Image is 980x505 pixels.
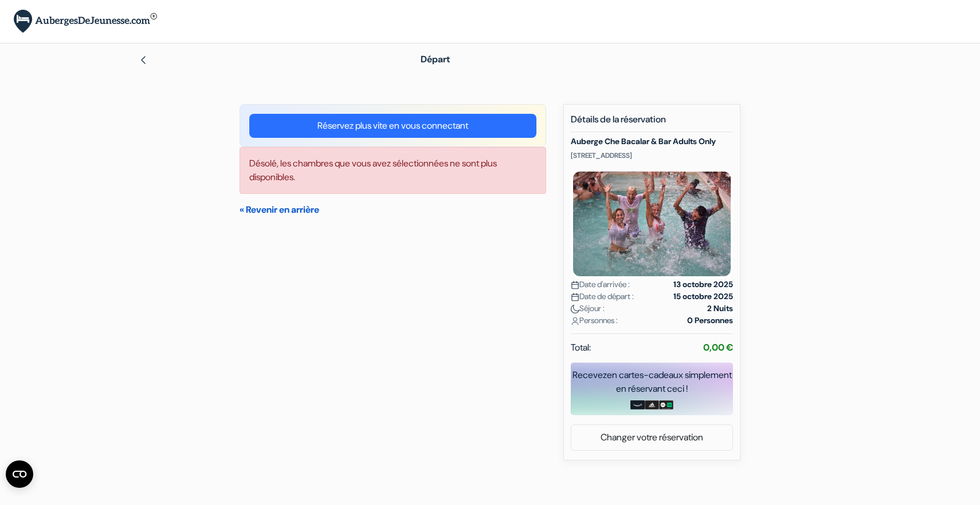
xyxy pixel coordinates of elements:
button: Ouvrir le widget CMP [6,460,33,488]
span: Total: [571,341,591,355]
img: left_arrow.svg [139,55,148,65]
p: [STREET_ADDRESS] [571,151,733,160]
img: calendar.svg [571,281,579,289]
span: Date de départ : [571,291,634,303]
img: adidas-card.png [645,400,659,409]
span: Séjour : [571,303,605,315]
span: Date d'arrivée : [571,279,630,291]
a: Changer votre réservation [571,427,732,448]
img: uber-uber-eats-card.png [659,400,673,409]
img: user_icon.svg [571,317,579,325]
strong: 0,00 € [703,341,733,353]
img: calendar.svg [571,293,579,301]
div: Recevez en cartes-cadeaux simplement en réservant ceci ! [571,368,733,396]
strong: 0 Personnes [687,315,733,327]
span: Personnes : [571,315,618,327]
img: AubergesDeJeunesse.com [14,10,157,33]
span: Départ [421,53,450,65]
a: Réservez plus vite en vous connectant [249,114,536,138]
strong: 15 octobre 2025 [673,291,733,303]
a: « Revenir en arrière [240,204,319,216]
strong: 13 octobre 2025 [673,279,733,291]
h5: Détails de la réservation [571,114,733,132]
img: amazon-card-no-text.png [630,400,645,409]
div: Désolé, les chambres que vous avez sélectionnées ne sont plus disponibles. [240,147,546,194]
strong: 2 Nuits [707,303,733,315]
h5: Auberge Che Bacalar & Bar Adults Only [571,137,733,146]
img: moon.svg [571,305,579,313]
